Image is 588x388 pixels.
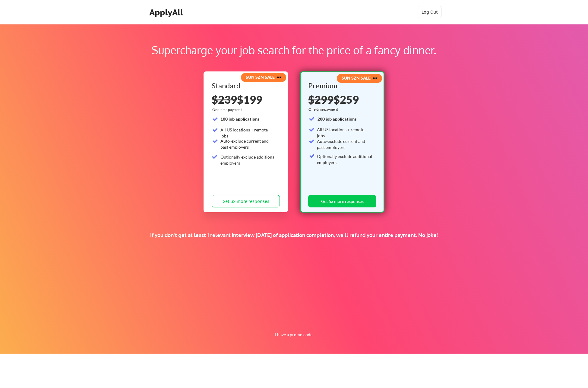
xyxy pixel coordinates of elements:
div: One-time payment [212,107,244,112]
s: $239 [212,93,237,106]
div: Optionally exclude additional employers [317,153,373,165]
div: ApplyAll [149,7,185,17]
s: $299 [308,93,334,106]
div: Auto-exclude current and past employers [220,138,276,150]
div: Optionally exclude additional employers [220,154,276,166]
div: $259 [308,94,374,105]
strong: 200 job applications [318,116,356,121]
div: If you don't get at least 1 relevant interview [DATE] of application completion, we'll refund you... [105,232,483,238]
strong: SUN SZN SALE 🕶️ [342,75,378,80]
div: All US locations + remote jobs [317,127,373,138]
div: All US locations + remote jobs [220,127,276,139]
div: One-time payment [308,107,340,112]
div: $199 [212,94,280,105]
button: Get 3x more responses [212,195,280,207]
div: Premium [308,82,374,89]
button: Get 5x more responses [308,195,376,207]
div: Supercharge your job search for the price of a fancy dinner. [39,42,549,58]
div: Auto-exclude current and past employers [317,138,373,150]
div: Standard [212,82,278,89]
strong: 100 job applications [220,116,259,121]
button: I have a promo code [271,331,316,338]
button: Log Out [418,6,442,18]
strong: SUN SZN SALE 🕶️ [246,74,282,80]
